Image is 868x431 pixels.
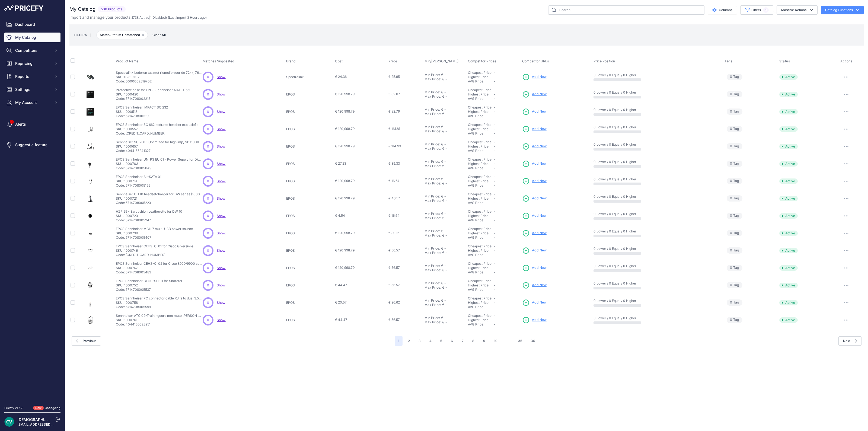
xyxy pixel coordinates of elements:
div: Min Price: [425,73,440,77]
nav: Sidebar [4,20,60,399]
a: Cheapest Price: [468,71,492,75]
button: Go to page 36 [528,336,538,346]
button: Next [838,336,861,346]
div: AVG Price: [468,149,494,153]
span: Add New [532,92,547,97]
button: Price [388,59,398,63]
span: Active [779,126,798,132]
div: € [442,164,444,168]
div: Min Price: [425,107,440,112]
span: Add New [532,317,547,323]
span: 0 [207,109,209,114]
a: Add New [522,229,547,237]
span: € 39.33 [388,161,400,165]
span: Competitor URLs [522,59,549,63]
p: SKU: 1000714 [116,179,161,183]
span: Competitors [15,48,51,53]
div: € [441,177,443,181]
a: Cheapest Price: [468,192,492,196]
span: Tag [727,178,742,184]
button: Go to page 2 [405,336,413,346]
span: € 114.93 [388,144,401,148]
p: Code: 5714708002215 [116,97,192,101]
span: Active [779,161,798,167]
button: Reports [4,72,60,81]
div: - [444,146,447,151]
a: Cheapest Price: [468,105,492,109]
span: Brand [286,59,296,63]
div: Max Price: [425,181,441,186]
span: Tag [727,91,742,97]
a: Show [217,92,225,96]
span: Add New [532,300,547,305]
span: - [494,75,496,79]
input: Search [548,5,704,15]
a: Show [217,127,225,131]
button: Competitors [4,46,60,55]
div: - [444,112,447,116]
span: Show [217,318,225,322]
p: SKU: 1000518 [116,110,168,114]
a: Cheapest Price: [468,175,492,179]
div: AVG Price: [468,79,494,84]
span: Competitor Prices [468,59,496,63]
button: Go to page 3 [415,336,424,346]
div: Min Price: [425,194,440,199]
p: Code: 5714708005155 [116,183,161,188]
div: € [441,125,443,129]
a: Cheapest Price: [468,244,492,248]
span: Show [217,162,225,166]
div: AVG Price: [468,97,494,101]
p: EPOS [286,144,327,149]
a: Show [217,75,225,79]
span: Add New [532,161,547,166]
span: Product Name [116,59,138,63]
p: 0 Lower / 0 Equal / 0 Higher [593,194,719,199]
a: Show [217,301,225,305]
a: Cheapest Price: [468,157,492,161]
div: Min Price: [425,177,440,181]
a: Add New [522,195,547,202]
a: Show [217,110,225,114]
p: EPOS [286,110,327,114]
span: Add New [532,213,547,218]
button: Go to page 35 [515,336,525,346]
span: 0 [207,92,209,97]
span: Active [779,178,798,184]
p: Protective case for EPOS Sennheiser ADAPT 660 [116,88,192,92]
div: € [442,94,444,99]
span: Cost [335,59,343,63]
p: Spectralink [286,75,327,79]
p: Spectralink Lederen tas met riemclip voor de 72xx, 76xx en 77xx handsets. (2319702) [116,71,203,75]
span: - [494,144,496,148]
div: Min Price: [425,159,440,164]
span: - [494,149,496,153]
span: - [494,97,496,101]
div: Max Price: [425,164,441,168]
div: - [443,90,446,94]
span: 1 [763,7,769,13]
a: [DEMOGRAPHIC_DATA][PERSON_NAME] der ree [DEMOGRAPHIC_DATA] [17,417,148,422]
span: Tag [727,161,742,167]
p: EPOS Sennheiser UNI PS EU 01 - Power Supply for D/DW [116,157,203,162]
span: - [494,71,496,75]
span: € 161.81 [388,127,400,131]
a: Add New [522,212,547,220]
a: Add New [522,247,547,254]
div: € [442,77,444,81]
p: SKU: 1000703 [116,162,203,166]
a: Cheapest Price: [468,140,492,144]
div: Highest Price: [468,144,494,149]
span: Tag [727,74,742,80]
a: Cheapest Price: [468,227,492,231]
span: € 120,998.79 [335,92,355,96]
span: 0 [207,179,209,184]
a: Cheapest Price: [468,314,492,318]
span: Tags [725,59,732,63]
span: Show [217,196,225,200]
span: Price Position [593,59,615,63]
button: Go to page 7 [458,336,467,346]
a: Suggest a feature [4,140,60,150]
span: Show [217,283,225,287]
